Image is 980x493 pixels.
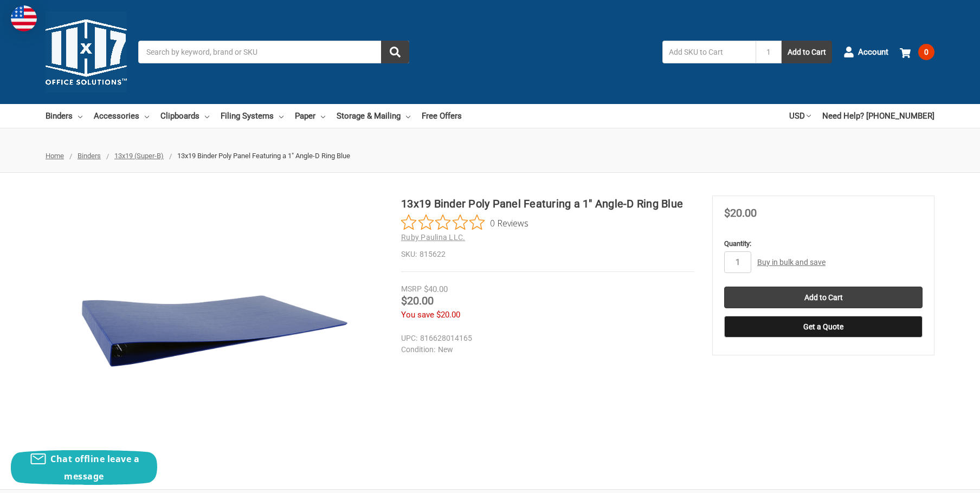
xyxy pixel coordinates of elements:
[891,464,980,493] iframe: Google Customer Reviews
[401,283,422,295] div: MSRP
[789,104,811,128] a: USD
[858,46,888,59] span: Account
[401,294,434,307] span: $20.00
[401,310,434,320] span: You save
[46,104,82,128] a: Binders
[177,152,350,160] span: 13x19 Binder Poly Panel Featuring a 1" Angle-D Ring Blue
[401,333,417,344] dt: UPC:
[11,450,157,485] button: Chat offline leave a message
[401,233,465,242] a: Ruby Paulina LLC.
[422,104,462,128] a: Free Offers
[160,104,209,128] a: Clipboards
[724,238,923,249] label: Quantity:
[401,344,435,355] dt: Condition:
[11,5,37,31] img: duty and tax information for United States
[843,38,888,66] a: Account
[295,104,325,128] a: Paper
[436,310,460,320] span: $20.00
[401,249,417,260] dt: SKU:
[221,104,283,128] a: Filing Systems
[490,215,528,231] span: 0 Reviews
[79,196,350,466] img: 13x19 Binder Poly Panel Featuring a 1" Angle-D Ring Blue
[782,41,832,63] button: Add to Cart
[337,104,410,128] a: Storage & Mailing
[401,196,694,212] h1: 13x19 Binder Poly Panel Featuring a 1" Angle-D Ring Blue
[94,104,149,128] a: Accessories
[138,41,409,63] input: Search by keyword, brand or SKU
[662,41,756,63] input: Add SKU to Cart
[724,287,923,308] input: Add to Cart
[50,453,139,482] span: Chat offline leave a message
[424,284,448,294] span: $40.00
[757,258,826,267] a: Buy in bulk and save
[822,104,934,128] a: Need Help? [PHONE_NUMBER]
[724,206,757,219] span: $20.00
[918,44,934,60] span: 0
[724,316,923,338] button: Get a Quote
[46,152,64,160] a: Home
[401,333,689,344] dd: 816628014165
[401,249,694,260] dd: 815622
[900,38,934,66] a: 0
[78,152,101,160] a: Binders
[46,11,127,93] img: 11x17.com
[401,215,528,231] button: Rated 0 out of 5 stars from 0 reviews. Jump to reviews.
[114,152,164,160] a: 13x19 (Super-B)
[401,344,689,355] dd: New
